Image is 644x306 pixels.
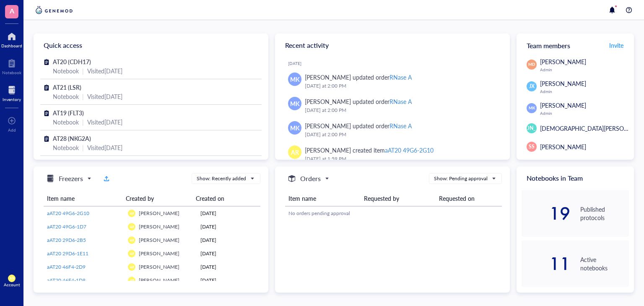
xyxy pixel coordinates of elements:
th: Created on [192,191,254,206]
div: 19 [522,207,570,220]
div: [PERSON_NAME] updated order [305,121,412,130]
div: Recent activity [275,34,510,57]
div: Quick access [34,34,268,57]
div: [DATE] at 2:00 PM [305,82,496,90]
span: [PERSON_NAME] [540,79,586,88]
span: MK [290,75,300,84]
div: Visited [DATE] [87,66,122,75]
span: [PERSON_NAME] [540,143,586,151]
div: RNase A [390,97,412,106]
div: RNase A [390,73,412,81]
th: Item name [285,191,361,206]
th: Requested by [361,191,436,206]
span: [PERSON_NAME] [540,101,586,109]
div: [DATE] [200,223,257,231]
div: | [82,66,84,75]
div: Visited [DATE] [87,92,122,101]
span: [PERSON_NAME] [139,277,179,284]
div: [PERSON_NAME] created item [305,145,434,155]
div: [DATE] [200,277,257,284]
span: A [10,5,14,16]
span: MD [528,62,535,67]
div: | [82,143,84,152]
span: aAT20 46F4-2D9 [47,263,86,270]
div: Published protocols [580,205,629,222]
div: [DATE] [200,263,257,271]
div: [PERSON_NAME] updated order [305,97,412,106]
a: aAT20 49G6-2G10 [47,210,121,217]
span: aAT20 29D6-1E11 [47,250,88,257]
h5: Freezers [59,174,83,184]
div: Visited [DATE] [87,143,122,152]
a: Inventory [3,83,21,102]
span: [PERSON_NAME] [139,250,179,257]
div: | [82,92,84,101]
span: AT21 (LSR) [53,83,81,91]
a: aAT20 49G6-1D7 [47,223,121,231]
span: Invite [609,41,623,49]
span: SS [529,143,535,150]
img: genemod-logo [34,5,75,15]
div: [DATE] [200,236,257,244]
div: Account [4,282,20,287]
span: MK [290,123,300,132]
a: MK[PERSON_NAME] updated orderRNase A[DATE] at 2:00 PM [282,69,503,93]
div: RNase A [390,122,412,130]
span: MK [290,99,300,108]
th: Item name [44,191,122,206]
span: AR [130,278,134,282]
div: aAT20 49G6-2G10 [385,146,434,154]
a: MK[PERSON_NAME] updated orderRNase A[DATE] at 2:00 PM [282,93,503,118]
div: [PERSON_NAME] updated order [305,73,412,82]
th: Requested on [436,191,502,206]
div: Notebook [53,66,79,75]
span: MK [528,105,535,111]
a: aAT20 46F4-2D9 [47,263,121,271]
span: AR [130,211,134,215]
span: AR [130,252,134,255]
div: [DATE] [200,250,257,257]
a: aAT20 29D6-2B5 [47,236,121,244]
div: [DATE] at 2:00 PM [305,106,496,114]
span: AR [10,276,14,280]
div: Notebook [53,117,79,127]
span: [PERSON_NAME] [139,236,179,244]
div: Add [8,127,16,132]
div: Admin [540,111,629,116]
span: AR [130,238,134,242]
div: Team members [517,34,634,57]
a: aAT20 46F4-1D8 [47,277,121,284]
div: [DATE] [200,210,257,217]
span: AR [130,225,134,228]
span: AR [130,265,134,269]
div: No orders pending approval [288,210,499,217]
span: [PERSON_NAME] [139,223,179,230]
div: Show: Pending approval [434,175,488,182]
div: Dashboard [1,43,22,48]
div: Visited [DATE] [87,117,122,127]
span: aAT20 46F4-1D8 [47,277,86,284]
span: [PERSON_NAME] [540,57,586,66]
span: aAT20 49G6-1D7 [47,223,86,230]
div: Inventory [3,97,21,102]
span: JX [529,83,535,90]
button: Invite [609,39,624,52]
a: Notebook [2,57,21,75]
div: Notebooks in Team [517,166,634,190]
div: 11 [522,257,570,270]
a: MK[PERSON_NAME] updated orderRNase A[DATE] at 2:00 PM [282,118,503,142]
div: Admin [540,89,629,94]
div: Show: Recently added [197,175,246,182]
div: Notebook [2,70,21,75]
span: AT28 (NKG2A) [53,134,91,143]
div: | [82,117,84,127]
a: AR[PERSON_NAME] created itemaAT20 49G6-2G10[DATE] at 1:59 PM [282,142,503,166]
span: AT19 (FLT3) [53,109,84,117]
span: [PERSON_NAME] [139,263,179,270]
th: Created by [122,191,192,206]
span: [PERSON_NAME] [139,210,179,217]
span: aAT20 29D6-2B5 [47,236,86,244]
h5: Orders [300,174,321,184]
span: aAT20 49G6-2G10 [47,210,89,217]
